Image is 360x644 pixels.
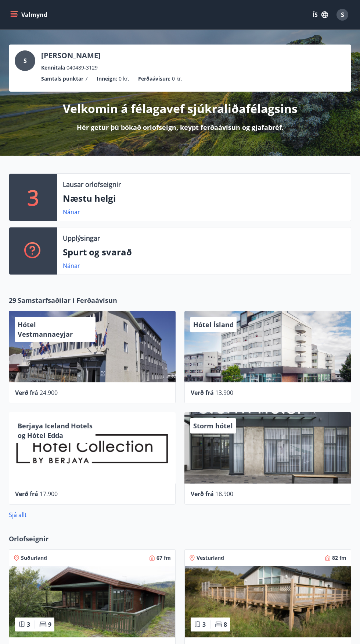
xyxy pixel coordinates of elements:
[9,566,175,637] img: Paella dish
[138,75,170,83] p: Ferðaávísun :
[41,50,101,61] p: [PERSON_NAME]
[66,64,98,72] span: 040489-3129
[63,233,100,243] p: Upplýsingar
[341,11,344,19] span: S
[215,490,233,498] span: 18.900
[9,296,16,305] span: 29
[9,534,48,544] span: Orlofseignir
[41,64,65,72] p: Kennitala
[224,620,227,629] span: 8
[97,75,117,83] p: Inneign :
[18,421,93,440] span: Berjaya Iceland Hotels og Hótel Edda
[27,620,30,629] span: 3
[9,511,27,519] a: Sjá allt
[172,75,183,83] span: 0 kr.
[191,389,214,397] span: Verð frá
[309,8,332,21] button: ÍS
[202,620,206,629] span: 3
[41,75,83,83] p: Samtals punktar
[63,100,298,117] p: Velkomin á félagavef sjúkraliðafélagsins
[119,75,129,83] span: 0 kr.
[24,57,27,65] span: S
[18,296,117,305] span: Samstarfsaðilar í Ferðaávísun
[63,180,121,189] p: Lausar orlofseignir
[77,123,284,132] p: Hér getur þú bókað orlofseign, keypt ferðaávísun og gjafabréf.
[63,262,80,270] a: Nánar
[197,554,224,562] span: Vesturland
[63,192,345,205] p: Næstu helgi
[63,246,345,258] p: Spurt og svarað
[185,566,351,637] img: Paella dish
[85,75,88,83] span: 7
[18,320,73,339] span: Hótel Vestmannaeyjar
[15,389,38,397] span: Verð frá
[156,554,171,562] span: 67 fm
[193,320,234,329] span: Hótel Ísland
[40,490,58,498] span: 17.900
[191,490,214,498] span: Verð frá
[40,389,58,397] span: 24.900
[334,6,351,24] button: S
[21,554,47,562] span: Suðurland
[9,8,50,21] button: menu
[193,421,233,430] span: Storm hótel
[332,554,346,562] span: 82 fm
[63,208,80,216] a: Nánar
[27,183,39,211] p: 3
[215,389,233,397] span: 13.900
[15,490,38,498] span: Verð frá
[48,620,51,629] span: 9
